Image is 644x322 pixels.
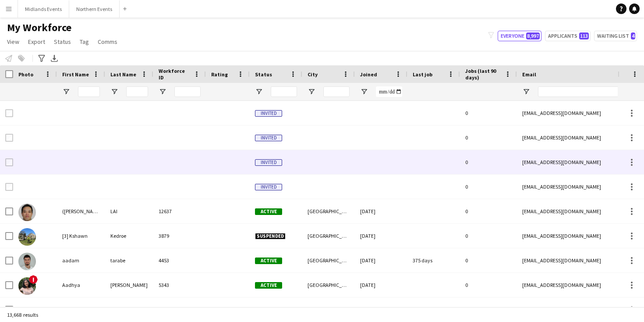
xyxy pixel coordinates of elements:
[7,38,19,46] span: View
[78,86,100,97] input: First Name Filter Input
[18,228,36,246] img: [3] Kshawn Kedroe
[302,199,355,223] div: [GEOGRAPHIC_DATA]
[460,125,517,150] div: 0
[49,53,60,64] app-action-btn: Export XLSX
[302,273,355,297] div: [GEOGRAPHIC_DATA]
[7,21,71,34] span: My Workforce
[110,88,118,96] button: Open Filter Menu
[105,273,153,297] div: [PERSON_NAME]
[69,0,120,18] button: Northern Events
[255,71,272,78] span: Status
[460,175,517,199] div: 0
[460,199,517,223] div: 0
[460,248,517,272] div: 0
[255,110,282,117] span: Invited
[105,199,153,223] div: LAI
[407,248,460,272] div: 375 days
[5,109,13,117] input: Row Selection is disabled for this row (unchecked)
[376,86,402,97] input: Joined Filter Input
[413,71,432,78] span: Last job
[308,88,315,96] button: Open Filter Menu
[36,53,47,64] app-action-btn: Advanced filters
[460,150,517,174] div: 0
[255,159,282,166] span: Invited
[57,248,105,272] div: aadam
[18,71,33,78] span: Photo
[302,248,355,272] div: [GEOGRAPHIC_DATA]
[98,38,117,46] span: Comms
[54,38,71,46] span: Status
[105,224,153,248] div: Kedroe
[153,273,206,297] div: 5343
[465,68,501,81] span: Jobs (last 90 days)
[255,282,282,289] span: Active
[594,31,637,41] button: Waiting list4
[153,199,206,223] div: 12637
[57,273,105,297] div: Aadhya
[174,86,201,97] input: Workforce ID Filter Input
[460,224,517,248] div: 0
[579,32,589,39] span: 113
[460,297,517,322] div: 0
[25,36,49,47] a: Export
[302,224,355,248] div: [GEOGRAPHIC_DATA]
[153,297,206,322] div: 7834
[159,88,166,96] button: Open Filter Menu
[153,224,206,248] div: 3879
[50,36,74,47] a: Status
[522,88,530,96] button: Open Filter Menu
[18,0,69,18] button: Midlands Events
[159,68,190,81] span: Workforce ID
[360,88,368,96] button: Open Filter Menu
[105,248,153,272] div: tarabe
[5,158,13,166] input: Row Selection is disabled for this row (unchecked)
[211,71,228,78] span: Rating
[355,199,407,223] div: [DATE]
[255,233,286,240] span: Suspended
[460,101,517,125] div: 0
[255,88,263,96] button: Open Filter Menu
[62,71,89,78] span: First Name
[355,224,407,248] div: [DATE]
[18,253,36,270] img: aadam tarabe
[18,204,36,221] img: (Michael) Pak Keung LAI
[355,273,407,297] div: [DATE]
[57,224,105,248] div: [3] Kshawn
[5,134,13,142] input: Row Selection is disabled for this row (unchecked)
[94,36,121,47] a: Comms
[4,36,23,47] a: View
[355,297,407,322] div: [DATE]
[110,71,136,78] span: Last Name
[57,199,105,223] div: ([PERSON_NAME]) [PERSON_NAME]
[80,38,89,46] span: Tag
[631,32,635,39] span: 4
[460,273,517,297] div: 0
[255,208,282,215] span: Active
[153,248,206,272] div: 4453
[29,275,38,284] span: !
[62,88,70,96] button: Open Filter Menu
[28,38,45,46] span: Export
[57,297,105,322] div: [PERSON_NAME]
[498,31,541,41] button: Everyone8,997
[360,71,377,78] span: Joined
[308,71,318,78] span: City
[76,36,92,47] a: Tag
[255,184,282,190] span: Invited
[522,71,536,78] span: Email
[545,31,591,41] button: Applicants113
[18,277,36,295] img: Aadhya Chanda
[5,183,13,191] input: Row Selection is disabled for this row (unchecked)
[323,86,350,97] input: City Filter Input
[105,297,153,322] div: [PERSON_NAME]
[526,32,540,39] span: 8,997
[126,86,148,97] input: Last Name Filter Input
[271,86,297,97] input: Status Filter Input
[355,248,407,272] div: [DATE]
[255,258,282,264] span: Active
[255,135,282,141] span: Invited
